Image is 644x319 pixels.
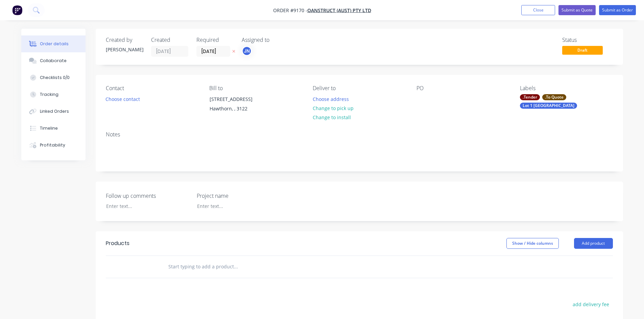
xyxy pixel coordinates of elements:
div: Collaborate [40,58,67,64]
div: Assigned to [242,37,309,43]
div: [STREET_ADDRESS] [210,95,266,104]
div: Tracking [40,91,58,98]
div: Bill to [209,85,302,91]
div: [STREET_ADDRESS]Hawthorn, , 3122 [204,94,271,116]
a: Qanstruct (Aust) Pty Ltd [307,7,371,14]
div: Contact [106,85,198,91]
button: Submit as Order [599,5,636,15]
div: Order details [40,41,69,47]
button: add delivery fee [569,300,613,309]
button: Add product [574,238,613,249]
div: .Tender [520,94,540,100]
button: Linked Orders [21,103,86,120]
button: Choose contact [102,94,143,103]
div: Deliver to [313,85,405,91]
div: Created [151,37,188,43]
button: Checklists 0/0 [21,69,86,86]
button: Collaborate [21,52,86,69]
button: Order details [21,35,86,52]
div: Hawthorn, , 3122 [210,104,266,113]
div: Timeline [40,125,58,131]
span: Order #9170 - [273,7,307,14]
div: [PERSON_NAME] [106,46,143,53]
button: Close [521,5,555,15]
button: Change to install [309,113,354,122]
div: PO [416,85,509,91]
button: Change to pick up [309,104,357,113]
button: Timeline [21,120,86,137]
div: Status [562,37,613,43]
div: Labels [520,85,613,91]
div: Checklists 0/0 [40,75,70,81]
div: Linked Orders [40,108,69,114]
button: Show / Hide columns [506,238,559,249]
button: Choose address [309,94,352,103]
label: Project name [197,192,281,200]
div: .To Quote [542,94,566,100]
span: Draft [562,46,603,54]
button: Profitability [21,137,86,154]
button: Submit as Quote [558,5,596,15]
input: Start typing to add a product... [168,260,303,273]
div: Created by [106,37,143,43]
button: JN [242,46,252,56]
button: Tracking [21,86,86,103]
img: Factory [12,5,22,15]
div: Notes [106,131,613,138]
div: Lot 1 [GEOGRAPHIC_DATA] [520,103,577,109]
div: Profitability [40,142,65,148]
label: Follow up comments [106,192,190,200]
div: Required [196,37,234,43]
div: Products [106,239,129,247]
